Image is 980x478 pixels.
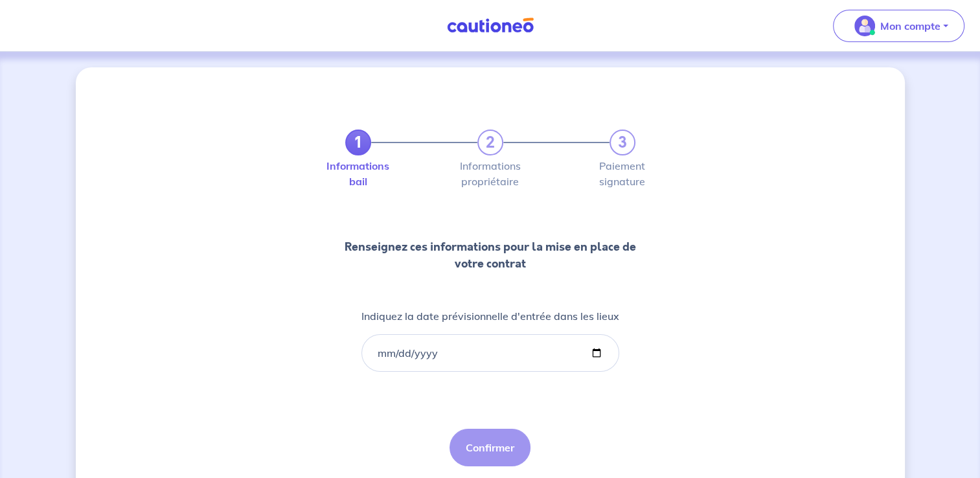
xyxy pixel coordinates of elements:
[880,18,940,34] p: Mon compte
[610,161,635,187] label: Paiement signature
[345,161,371,187] label: Informations bail
[442,17,539,34] img: Cautioneo
[854,16,875,36] img: illu_account_valid_menu.svg
[361,334,619,372] input: lease-signed-date-placeholder
[361,308,619,324] p: Indiquez la date prévisionnelle d'entrée dans les lieux
[477,161,503,187] label: Informations propriétaire
[345,130,371,155] a: 1
[833,10,964,42] button: illu_account_valid_menu.svgMon compte
[335,238,646,272] p: Renseignez ces informations pour la mise en place de votre contrat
